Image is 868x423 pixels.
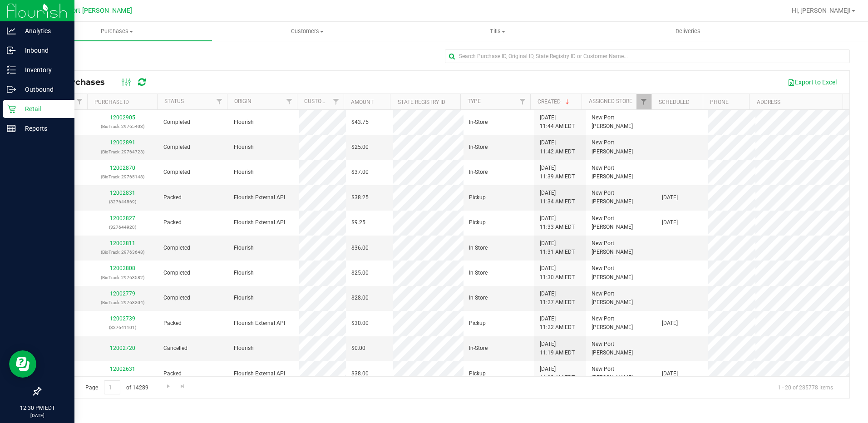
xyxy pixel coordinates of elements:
[163,143,190,152] span: Completed
[93,298,153,307] p: (BioTrack: 29763204)
[163,168,190,177] span: Completed
[592,138,651,156] span: New Port [PERSON_NAME]
[592,264,651,281] span: New Port [PERSON_NAME]
[540,315,575,332] span: [DATE] 11:22 AM EDT
[234,218,285,227] span: Flourish External API
[163,218,182,227] span: Packed
[16,45,70,56] p: Inbound
[469,218,486,227] span: Pickup
[16,84,70,95] p: Outbound
[351,193,369,202] span: $38.25
[7,85,16,94] inline-svg: Outbound
[163,244,190,252] span: Completed
[592,365,651,382] span: New Port [PERSON_NAME]
[351,118,369,127] span: $43.75
[403,27,592,35] span: Tills
[110,190,135,196] a: 12002831
[72,94,87,109] a: Filter
[469,319,486,328] span: Pickup
[163,319,182,328] span: Packed
[234,193,285,202] span: Flourish External API
[94,99,129,105] a: Purchase ID
[757,99,780,105] a: Address
[540,290,575,307] span: [DATE] 11:27 AM EDT
[53,7,132,15] span: New Port [PERSON_NAME]
[592,214,651,231] span: New Port [PERSON_NAME]
[110,345,135,351] a: 12002720
[469,168,488,177] span: In-Store
[110,114,135,121] a: 12002905
[469,193,486,202] span: Pickup
[351,218,365,227] span: $9.25
[234,168,254,177] span: Flourish
[163,294,190,302] span: Completed
[163,118,190,127] span: Completed
[540,164,575,181] span: [DATE] 11:39 AM EDT
[468,98,481,104] a: Type
[110,366,135,372] a: 12002631
[22,27,212,35] span: Purchases
[7,104,16,113] inline-svg: Retail
[16,64,70,75] p: Inventory
[770,380,840,394] span: 1 - 20 of 285778 items
[710,99,729,105] a: Phone
[469,244,488,252] span: In-Store
[234,143,254,152] span: Flourish
[93,122,153,131] p: (BioTrack: 29765403)
[234,369,285,378] span: Flourish External API
[792,7,851,14] span: Hi, [PERSON_NAME]!
[351,319,369,328] span: $30.00
[78,380,156,394] span: Page of 14289
[515,94,530,109] a: Filter
[212,94,227,109] a: Filter
[93,248,153,256] p: (BioTrack: 29763648)
[592,315,651,332] span: New Port [PERSON_NAME]
[592,189,651,206] span: New Port [PERSON_NAME]
[540,365,575,382] span: [DATE] 11:03 AM EDT
[351,369,369,378] span: $38.00
[540,340,575,357] span: [DATE] 11:19 AM EDT
[592,239,651,256] span: New Port [PERSON_NAME]
[351,99,374,105] a: Amount
[782,74,843,90] button: Export to Excel
[110,315,135,322] a: 12002739
[469,269,488,277] span: In-Store
[538,98,571,105] a: Created
[4,412,70,419] p: [DATE]
[304,98,332,104] a: Customer
[659,99,690,105] a: Scheduled
[110,240,135,246] a: 12002811
[110,290,135,297] a: 12002779
[104,380,120,394] input: 1
[234,98,252,104] a: Origin
[234,244,254,252] span: Flourish
[7,26,16,35] inline-svg: Analytics
[93,323,153,332] p: (327641101)
[469,294,488,302] span: In-Store
[16,103,70,114] p: Retail
[662,319,678,328] span: [DATE]
[592,164,651,181] span: New Port [PERSON_NAME]
[592,340,651,357] span: New Port [PERSON_NAME]
[662,218,678,227] span: [DATE]
[540,239,575,256] span: [DATE] 11:31 AM EDT
[93,374,153,382] p: (327635858)
[593,22,783,41] a: Deliveries
[212,27,402,35] span: Customers
[9,350,36,378] iframe: Resource center
[47,77,114,87] span: All Purchases
[7,65,16,74] inline-svg: Inventory
[351,269,369,277] span: $25.00
[662,369,678,378] span: [DATE]
[592,290,651,307] span: New Port [PERSON_NAME]
[351,294,369,302] span: $28.00
[282,94,297,109] a: Filter
[93,172,153,181] p: (BioTrack: 29765148)
[469,369,486,378] span: Pickup
[636,94,651,109] a: Filter
[445,49,850,63] input: Search Purchase ID, Original ID, State Registry ID or Customer Name...
[110,265,135,271] a: 12002808
[540,214,575,231] span: [DATE] 11:33 AM EDT
[163,269,190,277] span: Completed
[469,143,488,152] span: In-Store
